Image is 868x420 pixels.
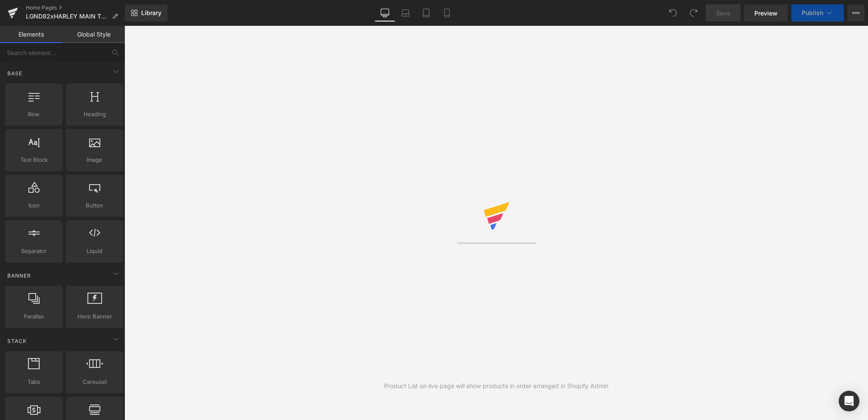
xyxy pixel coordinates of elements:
[8,201,60,210] span: Icon
[437,4,457,22] a: Mobile
[68,110,121,119] span: Heading
[791,4,844,22] button: Publish
[685,4,702,22] button: Redo
[8,377,60,386] span: Tabs
[26,4,125,11] a: Home Pages
[68,247,121,256] span: Liquid
[744,4,788,22] a: Preview
[416,4,437,22] a: Tablet
[26,13,108,20] span: LGND82xHARLEY MAIN TEST B
[6,337,28,345] span: Stack
[716,9,730,18] span: Save
[8,247,60,256] span: Separator
[664,4,682,22] button: Undo
[68,201,121,210] span: Button
[384,381,608,391] div: Product List on live page will show products in order arranged in Shopify Admin
[754,9,778,18] span: Preview
[8,312,60,321] span: Parallax
[6,69,23,77] span: Base
[68,312,121,321] span: Hero Banner
[68,155,121,164] span: Image
[802,9,823,16] span: Publish
[8,155,60,164] span: Text Block
[68,377,121,386] span: Carousel
[8,110,60,119] span: Row
[839,391,859,411] div: Open Intercom Messenger
[375,4,395,22] a: Desktop
[6,272,32,280] span: Banner
[141,9,161,17] span: Library
[125,4,167,22] a: New Library
[847,4,865,22] button: More
[62,26,125,43] a: Global Style
[395,4,416,22] a: Laptop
